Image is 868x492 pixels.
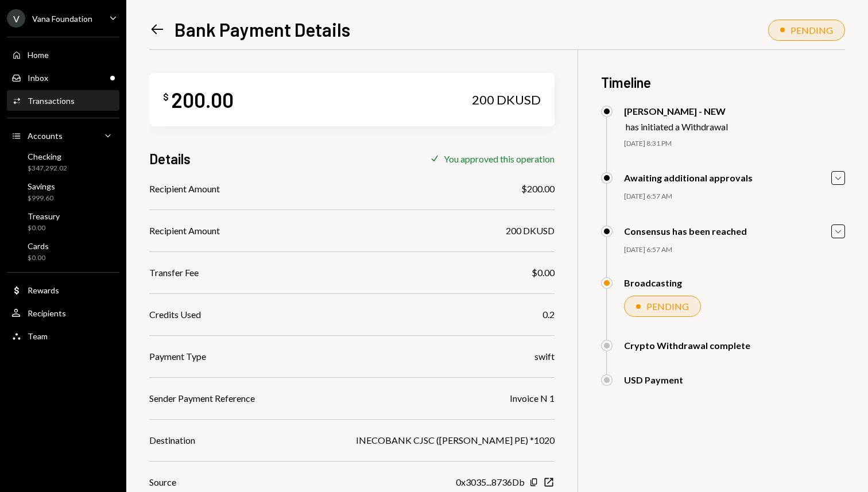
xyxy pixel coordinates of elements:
div: Accounts [28,131,63,141]
a: Rewards [7,280,119,300]
div: Credits Used [149,308,201,321]
div: Consensus has been reached [624,226,747,237]
div: $0.00 [532,266,555,280]
a: Savings$999.60 [7,178,119,206]
div: Crypto Withdrawal complete [624,340,750,351]
h3: Timeline [601,73,845,92]
a: Home [7,44,119,65]
div: 200 DKUSD [506,224,555,238]
a: Accounts [7,125,119,146]
div: Inbox [28,73,48,83]
div: Checking [28,152,67,161]
div: Broadcasting [624,277,682,288]
div: Sender Payment Reference [149,392,255,405]
a: Treasury$0.00 [7,208,119,235]
div: 200.00 [171,87,234,113]
a: Recipients [7,303,119,323]
div: Home [28,50,49,60]
div: [DATE] 8:31 PM [624,139,845,149]
div: V [7,9,25,28]
div: PENDING [646,301,689,312]
div: 0x3035...8736Db [456,475,525,489]
div: Savings [28,181,55,191]
a: Inbox [7,67,119,88]
div: PENDING [790,25,833,36]
div: $0.00 [28,223,60,233]
a: Transactions [7,90,119,111]
div: $999.60 [28,193,55,203]
div: $347,292.02 [28,164,67,173]
div: [DATE] 6:57 AM [624,192,845,202]
div: Awaiting additional approvals [624,172,753,183]
a: Cards$0.00 [7,238,119,265]
div: Vana Foundation [32,14,92,24]
div: [DATE] 6:57 AM [624,245,845,255]
h3: Details [149,149,191,168]
div: has initiated a Withdrawal [626,121,728,132]
div: Rewards [28,285,59,295]
div: INECOBANK CJSC ([PERSON_NAME] PE) *1020 [356,433,555,447]
div: Transactions [28,96,75,106]
div: [PERSON_NAME] - NEW [624,106,728,117]
h1: Bank Payment Details [175,18,350,41]
div: Destination [149,433,195,447]
a: Team [7,326,119,346]
div: 0.2 [542,308,555,321]
div: Team [28,331,48,341]
div: $ [163,91,169,103]
div: Transfer Fee [149,266,199,280]
a: Checking$347,292.02 [7,148,119,176]
div: Cards [28,241,49,251]
div: Source [149,475,176,489]
div: USD Payment [624,374,683,385]
div: Recipient Amount [149,182,220,196]
div: Recipient Amount [149,224,220,238]
div: You approved this operation [444,153,555,164]
div: swift [534,350,555,363]
div: Recipients [28,308,66,318]
div: Treasury [28,211,60,221]
div: Payment Type [149,350,206,363]
div: $0.00 [28,253,49,263]
div: Invoice N 1 [510,392,555,405]
div: 200 DKUSD [472,92,541,108]
div: $200.00 [521,182,555,196]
